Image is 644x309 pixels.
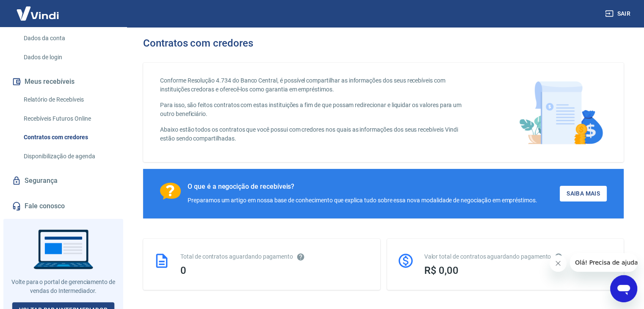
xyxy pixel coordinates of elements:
img: Vindi [10,0,65,26]
div: Preparamos um artigo em nossa base de conhecimento que explica tudo sobre essa nova modalidade de... [188,196,537,205]
iframe: Fechar mensagem [550,255,567,272]
a: Dados da conta [20,30,116,47]
h3: Contratos com credores [143,37,253,49]
a: Relatório de Recebíveis [20,91,116,108]
a: Disponibilização de agenda [20,148,116,165]
button: Sair [603,6,634,22]
p: Para isso, são feitos contratos com estas instituições a fim de que possam redirecionar e liquida... [160,101,473,119]
a: Contratos com credores [20,129,116,146]
a: Dados de login [20,49,116,66]
a: Saiba Mais [560,186,607,201]
button: Meus recebíveis [10,72,116,91]
a: Segurança [10,171,116,190]
iframe: Mensagem da empresa [570,253,637,272]
a: Fale conosco [10,197,116,215]
div: O que é a negocição de recebíveis? [188,182,537,191]
div: Total de contratos aguardando pagamento [180,252,370,261]
svg: Esses contratos não se referem à Vindi, mas sim a outras instituições. [296,253,305,261]
p: Abaixo estão todos os contratos que você possui com credores nos quais as informações dos seus re... [160,125,473,143]
iframe: Botão para abrir a janela de mensagens [610,275,637,302]
a: Recebíveis Futuros Online [20,110,116,127]
span: Olá! Precisa de ajuda? [5,6,71,13]
svg: O valor comprometido não se refere a pagamentos pendentes na Vindi e sim como garantia a outras i... [554,253,563,261]
img: main-image.9f1869c469d712ad33ce.png [515,76,607,149]
img: Ícone com um ponto de interrogação. [160,182,181,200]
div: 0 [180,265,370,276]
div: Valor total de contratos aguardando pagamento [424,252,614,261]
p: Conforme Resolução 4.734 do Banco Central, é possível compartilhar as informações dos seus recebí... [160,76,473,94]
span: R$ 0,00 [424,265,459,276]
